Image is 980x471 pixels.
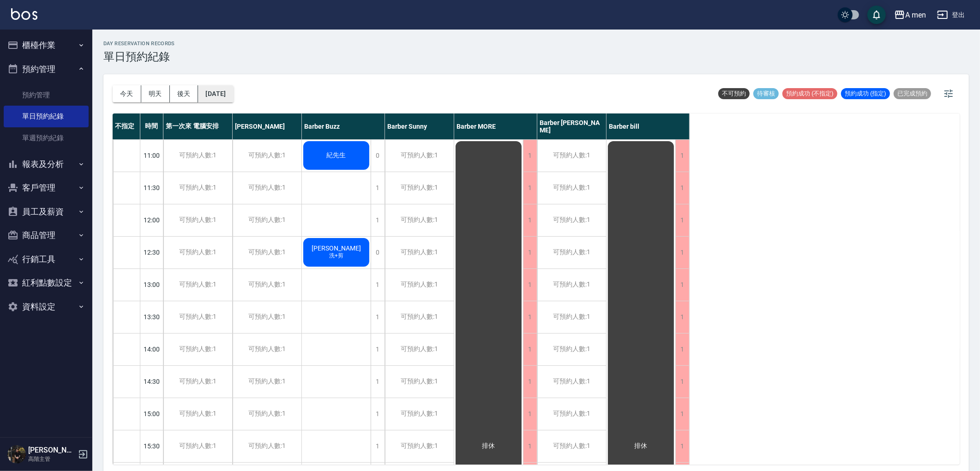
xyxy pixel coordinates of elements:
span: 已完成預約 [894,89,931,98]
div: 第一次來 電腦安排 [163,113,233,139]
div: 14:00 [140,333,163,365]
span: 不可預約 [718,89,750,98]
span: 洗+剪 [327,252,345,260]
div: 1 [675,140,689,172]
div: 1 [675,204,689,236]
div: 不指定 [113,113,140,139]
div: 1 [371,301,385,333]
div: 1 [371,269,385,301]
button: 行銷工具 [4,247,89,271]
a: 單週預約紀錄 [4,127,89,149]
div: 可預約人數:1 [537,269,606,301]
div: 可預約人數:1 [537,366,606,398]
button: [DATE] [198,85,233,102]
button: 資料設定 [4,295,89,319]
div: 可預約人數:1 [537,140,606,172]
span: 紀先生 [325,151,348,160]
button: 員工及薪資 [4,200,89,224]
div: 可預約人數:1 [163,237,232,268]
div: Barber Buzz [302,113,385,139]
div: 1 [523,140,537,172]
span: 預約成功 (不指定) [782,89,837,98]
a: 單日預約紀錄 [4,106,89,127]
div: 可預約人數:1 [233,237,301,268]
div: 可預約人數:1 [163,140,232,172]
div: 可預約人數:1 [537,430,606,462]
div: 可預約人數:1 [233,366,301,398]
div: 可預約人數:1 [233,204,301,236]
div: 可預約人數:1 [233,172,301,204]
div: 可預約人數:1 [163,204,232,236]
a: 預約管理 [4,84,89,106]
img: Logo [11,8,37,20]
div: A men [905,9,926,21]
div: 15:00 [140,398,163,430]
div: 可預約人數:1 [233,430,301,462]
div: 1 [675,172,689,204]
div: 可預約人數:1 [537,334,606,365]
button: 後天 [170,85,198,102]
div: 1 [523,269,537,301]
div: 可預約人數:1 [385,398,454,430]
button: 今天 [113,85,141,102]
div: 可預約人數:1 [163,398,232,430]
div: Barber bill [607,113,690,139]
button: 預約管理 [4,57,89,81]
div: 1 [523,237,537,268]
div: 1 [523,301,537,333]
h2: day Reservation records [103,41,175,47]
div: 可預約人數:1 [385,301,454,333]
button: 商品管理 [4,223,89,247]
div: 可預約人數:1 [233,334,301,365]
div: 1 [675,398,689,430]
span: 排休 [633,442,649,450]
div: 1 [675,237,689,268]
div: 可預約人數:1 [537,237,606,268]
div: 可預約人數:1 [163,301,232,333]
div: 12:00 [140,204,163,236]
div: 可預約人數:1 [163,366,232,398]
div: 1 [523,204,537,236]
div: 可預約人數:1 [163,269,232,301]
div: 可預約人數:1 [385,172,454,204]
button: 客戶管理 [4,176,89,200]
div: 可預約人數:1 [385,269,454,301]
div: 1 [371,334,385,365]
div: 時間 [140,113,163,139]
div: 可預約人數:1 [233,301,301,333]
div: 可預約人數:1 [163,334,232,365]
div: 可預約人數:1 [233,269,301,301]
div: 可預約人數:1 [385,237,454,268]
div: [PERSON_NAME] [233,113,302,139]
div: 可預約人數:1 [385,366,454,398]
div: 14:30 [140,365,163,398]
div: 可預約人數:1 [385,334,454,365]
button: 報表及分析 [4,152,89,176]
div: 1 [523,398,537,430]
div: 11:30 [140,172,163,204]
div: 可預約人數:1 [233,398,301,430]
div: 可預約人數:1 [163,430,232,462]
div: 可預約人數:1 [163,172,232,204]
button: A men [890,6,930,24]
div: 1 [675,269,689,301]
div: 1 [675,301,689,333]
div: Barber MORE [454,113,537,139]
div: 1 [675,334,689,365]
div: 可預約人數:1 [385,204,454,236]
span: 預約成功 (指定) [841,89,890,98]
div: 0 [371,237,385,268]
div: 1 [371,204,385,236]
button: 紅利點數設定 [4,271,89,295]
h3: 單日預約紀錄 [103,50,175,63]
div: 13:00 [140,268,163,301]
div: 1 [523,334,537,365]
button: 櫃檯作業 [4,33,89,57]
p: 高階主管 [28,455,75,463]
div: Barber [PERSON_NAME] [537,113,607,139]
div: 可預約人數:1 [233,140,301,172]
button: 登出 [933,6,969,24]
button: 明天 [141,85,170,102]
div: 0 [371,140,385,172]
div: 可預約人數:1 [537,398,606,430]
